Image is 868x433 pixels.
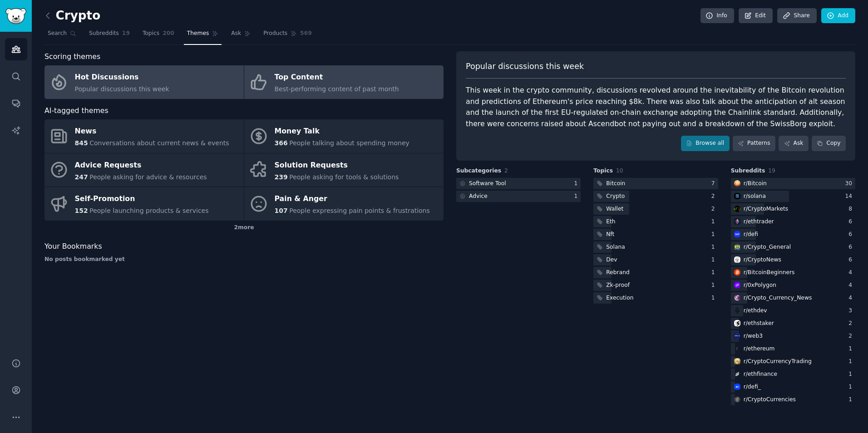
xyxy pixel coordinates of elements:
[187,30,209,38] span: Themes
[711,231,718,239] div: 1
[731,318,855,329] a: ethstakerr/ethstaker2
[89,173,207,181] span: People asking for advice & resources
[734,231,740,237] img: defi
[275,173,288,181] span: 239
[768,167,775,174] span: 19
[275,70,399,85] div: Top Content
[734,180,740,187] img: Bitcoin
[812,136,846,151] button: Copy
[616,167,623,174] span: 10
[744,180,767,188] div: r/ Bitcoin
[744,243,791,251] div: r/ Crypto_General
[275,158,399,172] div: Solution Requests
[744,358,812,366] div: r/ CryptoCurrencyTrading
[244,65,444,99] a: Top ContentBest-performing content of past month
[744,332,763,340] div: r/ web3
[744,345,775,353] div: r/ ethereum
[731,394,855,405] a: CryptoCurrenciesr/CryptoCurrencies1
[711,269,718,277] div: 1
[89,207,208,214] span: People launching products & services
[711,192,718,201] div: 2
[469,192,488,201] div: Advice
[44,51,100,63] span: Scoring themes
[263,30,287,38] span: Products
[86,26,133,45] a: Subreddits19
[734,358,740,364] img: CryptoCurrencyTrading
[744,269,795,277] div: r/ BitcoinBeginners
[731,167,765,175] span: Subreddits
[606,294,633,302] div: Execution
[143,30,159,38] span: Topics
[848,294,855,302] div: 4
[574,180,581,188] div: 1
[75,207,88,214] span: 152
[48,30,67,38] span: Search
[744,218,774,226] div: r/ ethtrader
[848,281,855,290] div: 4
[44,9,100,23] h2: Crypto
[244,119,444,153] a: Money Talk366People talking about spending money
[711,243,718,251] div: 1
[731,305,855,316] a: ethdevr/ethdev3
[731,369,855,380] a: ethfinancer/ethfinance1
[606,243,625,251] div: Solana
[734,384,740,390] img: defi_
[593,241,718,253] a: Solana1
[593,216,718,227] a: Eth1
[593,229,718,240] a: Nft1
[711,205,718,213] div: 2
[504,167,508,174] span: 2
[606,192,625,201] div: Crypto
[744,370,777,379] div: r/ ethfinance
[711,180,718,188] div: 7
[44,26,79,45] a: Search
[848,231,855,239] div: 6
[744,256,781,264] div: r/ CryptoNews
[275,192,430,207] div: Pain & Anger
[700,8,734,24] a: Info
[593,267,718,278] a: Rebrand1
[821,8,855,24] a: Add
[777,8,816,24] a: Share
[734,244,740,250] img: Crypto_General
[848,358,855,366] div: 1
[122,30,130,38] span: 19
[734,371,740,377] img: ethfinance
[89,30,119,38] span: Subreddits
[744,307,767,315] div: r/ ethdev
[848,205,855,213] div: 8
[75,124,229,139] div: News
[593,203,718,215] a: Wallet2
[744,192,766,201] div: r/ solana
[848,269,855,277] div: 4
[139,26,178,45] a: Topics200
[469,180,506,188] div: Software Tool
[289,207,430,214] span: People expressing pain points & frustrations
[731,381,855,393] a: defi_r/defi_1
[184,26,222,45] a: Themes
[44,105,108,117] span: AI-tagged themes
[606,231,614,239] div: Nft
[734,269,740,276] img: BitcoinBeginners
[593,167,613,175] span: Topics
[75,192,209,207] div: Self-Promotion
[574,192,581,201] div: 1
[734,256,740,263] img: CryptoNews
[731,229,855,240] a: defir/defi6
[466,61,584,72] span: Popular discussions this week
[466,85,846,129] div: This week in the crypto community, discussions revolved around the inevitability of the Bitcoin r...
[739,8,773,24] a: Edit
[744,281,776,290] div: r/ 0xPolygon
[606,205,623,213] div: Wallet
[711,256,718,264] div: 1
[75,139,88,147] span: 845
[734,218,740,225] img: ethtrader
[734,282,740,288] img: 0xPolygon
[593,178,718,189] a: Bitcoin7
[44,256,444,264] div: No posts bookmarked yet
[44,187,244,221] a: Self-Promotion152People launching products & services
[593,254,718,266] a: Dev1
[848,256,855,264] div: 6
[244,153,444,187] a: Solution Requests239People asking for tools & solutions
[848,320,855,328] div: 2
